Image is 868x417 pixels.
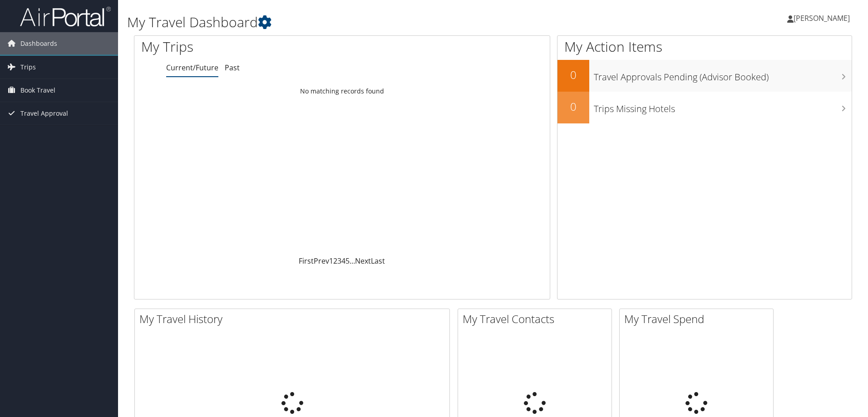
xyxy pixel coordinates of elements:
[299,256,314,266] a: First
[225,63,240,73] a: Past
[20,32,57,55] span: Dashboards
[166,63,218,73] a: Current/Future
[350,256,355,266] span: …
[794,13,850,23] span: [PERSON_NAME]
[127,13,615,32] h1: My Travel Dashboard
[314,256,329,266] a: Prev
[141,37,370,56] h1: My Trips
[20,102,68,125] span: Travel Approval
[594,98,852,115] h3: Trips Missing Hotels
[557,60,852,92] a: 0Travel Approvals Pending (Advisor Booked)
[329,256,333,266] a: 1
[20,6,111,27] img: airportal-logo.png
[134,83,550,99] td: No matching records found
[787,5,859,32] a: [PERSON_NAME]
[557,99,589,114] h2: 0
[355,256,371,266] a: Next
[20,56,36,78] span: Trips
[139,311,449,327] h2: My Travel History
[345,256,350,266] a: 5
[624,311,773,327] h2: My Travel Spend
[594,66,852,83] h3: Travel Approvals Pending (Advisor Booked)
[337,256,341,266] a: 3
[557,67,589,83] h2: 0
[557,92,852,123] a: 0Trips Missing Hotels
[371,256,385,266] a: Last
[20,79,55,102] span: Book Travel
[557,37,852,56] h1: My Action Items
[341,256,345,266] a: 4
[333,256,337,266] a: 2
[463,311,612,327] h2: My Travel Contacts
